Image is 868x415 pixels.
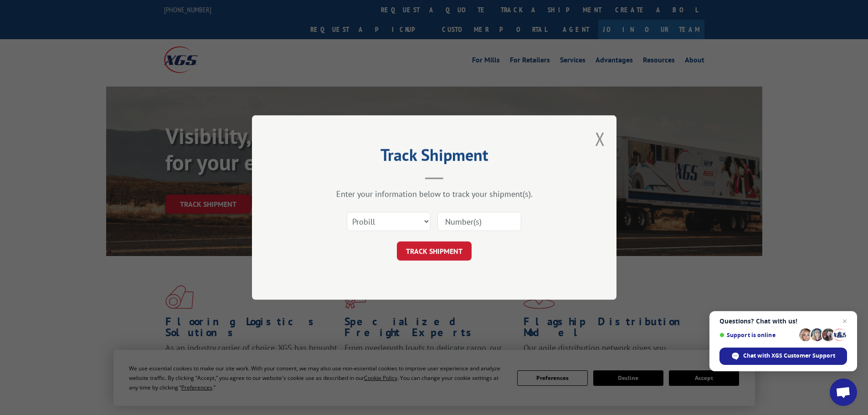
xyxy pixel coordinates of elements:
[437,212,521,231] input: Number(s)
[830,379,857,406] div: Open chat
[719,318,847,325] span: Questions? Chat with us!
[298,189,571,199] div: Enter your information below to track your shipment(s).
[839,316,850,327] span: Close chat
[298,149,571,166] h2: Track Shipment
[719,332,796,338] span: Support is online
[743,352,835,360] span: Chat with XGS Customer Support
[397,241,472,261] button: TRACK SHIPMENT
[719,348,847,365] div: Chat with XGS Customer Support
[595,127,605,151] button: Close modal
